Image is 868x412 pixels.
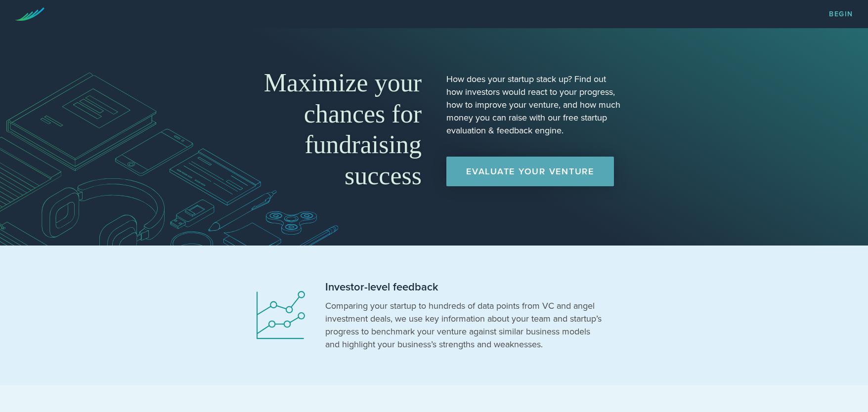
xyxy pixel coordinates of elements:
p: Comparing your startup to hundreds of data points from VC and angel investment deals, we use key ... [325,299,602,351]
a: Begin [829,11,853,18]
h2: Investor-level feedback [325,280,602,294]
h1: Maximize your chances for fundraising success [246,68,422,191]
p: How does your startup stack up? Find out how investors would react to your progress, how to impro... [446,73,622,137]
a: Evaluate Your Venture [446,157,614,186]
